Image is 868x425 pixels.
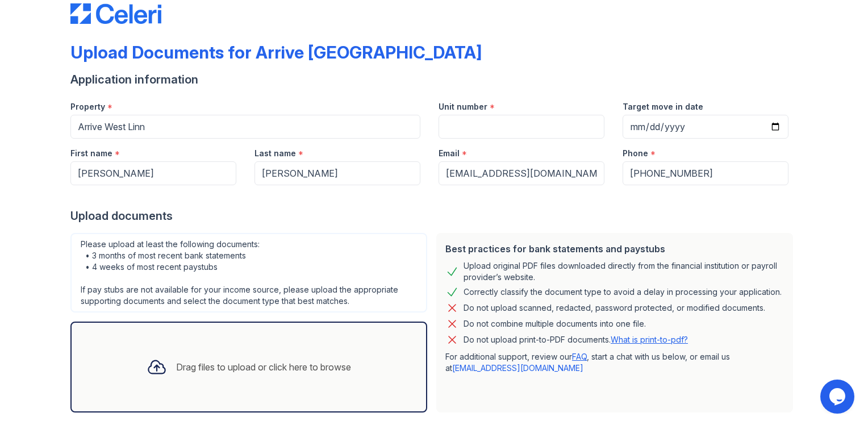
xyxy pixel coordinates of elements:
div: Application information [70,72,798,88]
iframe: chat widget [820,380,857,414]
label: First name [70,148,112,159]
img: CE_Logo_Blue-a8612792a0a2168367f1c8372b55b34899dd931a85d93a1a3d3e32e68fde9ad4.png [70,3,161,24]
label: Unit number [439,101,487,113]
div: Best practices for bank statements and paystubs [445,242,784,256]
div: Please upload at least the following documents: • 3 months of most recent bank statements • 4 wee... [70,233,427,312]
p: Do not upload print-to-PDF documents. [464,334,688,345]
label: Target move in date [623,101,703,113]
div: Upload original PDF files downloaded directly from the financial institution or payroll provider’... [464,260,784,283]
label: Email [439,148,460,159]
div: Upload Documents for Arrive [GEOGRAPHIC_DATA] [70,42,482,63]
div: Drag files to upload or click here to browse [176,360,351,374]
label: Last name [254,148,296,159]
div: Upload documents [70,208,798,224]
div: Do not upload scanned, redacted, password protected, or modified documents. [464,301,765,315]
a: FAQ [572,352,587,361]
label: Phone [623,148,648,159]
a: What is print-to-pdf? [611,335,688,344]
label: Property [70,101,105,113]
a: [EMAIL_ADDRESS][DOMAIN_NAME] [452,363,583,373]
div: Do not combine multiple documents into one file. [464,317,646,331]
p: For additional support, review our , start a chat with us below, or email us at [445,351,784,374]
div: Correctly classify the document type to avoid a delay in processing your application. [464,285,782,299]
